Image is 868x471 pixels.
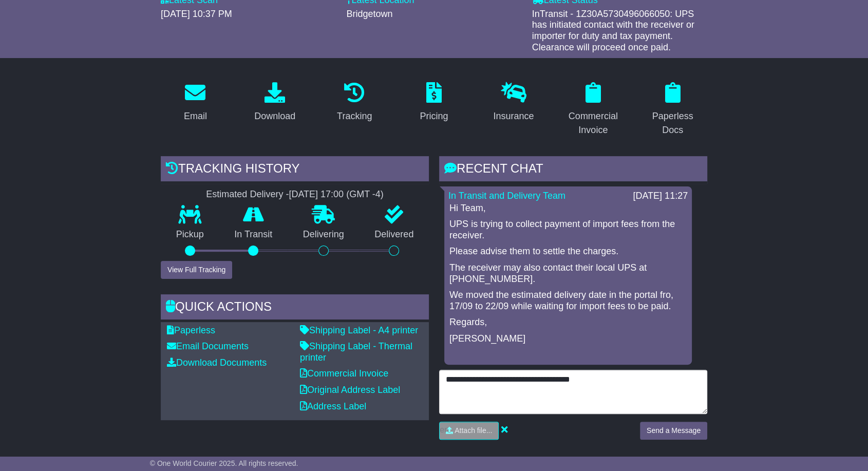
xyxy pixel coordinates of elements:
p: We moved the estimated delivery date in the portal fro, 17/09 to 22/09 while waiting for import f... [449,290,687,312]
a: Shipping Label - A4 printer [300,325,418,335]
div: Pricing [420,109,448,123]
p: UPS is trying to collect payment of import fees from the receiver. [449,219,687,241]
a: Address Label [300,401,366,411]
a: Commercial Invoice [558,79,628,141]
div: Tracking history [161,156,429,184]
a: In Transit and Delivery Team [448,191,565,201]
a: Paperless Docs [638,79,707,141]
p: The receiver may also contact their local UPS at [PHONE_NUMBER]. [449,262,687,285]
a: Tracking [330,79,379,127]
p: Hi Team, [449,203,687,214]
div: Commercial Invoice [565,109,621,137]
div: RECENT CHAT [439,156,707,184]
div: Tracking [337,109,372,123]
p: Regards, [449,317,687,328]
p: Delivering [288,229,360,240]
p: [PERSON_NAME] [449,333,687,345]
a: Email Documents [167,341,249,351]
a: Download [248,79,302,127]
button: Send a Message [640,422,707,440]
div: Insurance [493,109,534,123]
span: [DATE] 10:37 PM [161,9,232,19]
div: [DATE] 17:00 (GMT -4) [289,189,383,200]
a: Pricing [413,79,455,127]
a: Shipping Label - Thermal printer [300,341,412,363]
div: Email [184,109,207,123]
a: Download Documents [167,357,267,368]
p: Please advise them to settle the charges. [449,246,687,257]
div: [DATE] 11:27 [633,191,688,202]
div: Estimated Delivery - [161,189,429,200]
div: Download [254,109,295,123]
a: Original Address Label [300,385,400,395]
p: In Transit [219,229,288,240]
div: Paperless Docs [645,109,701,137]
a: Commercial Invoice [300,368,388,379]
p: Delivered [360,229,429,240]
span: InTransit - 1Z30A5730496066050: UPS has initiated contact with the receiver or importer for duty ... [532,9,694,52]
a: Paperless [167,325,215,335]
span: Bridgetown [346,9,392,19]
a: Email [177,79,214,127]
a: Insurance [486,79,540,127]
span: © One World Courier 2025. All rights reserved. [150,459,298,467]
button: View Full Tracking [161,261,232,279]
p: Pickup [161,229,219,240]
div: Quick Actions [161,294,429,322]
